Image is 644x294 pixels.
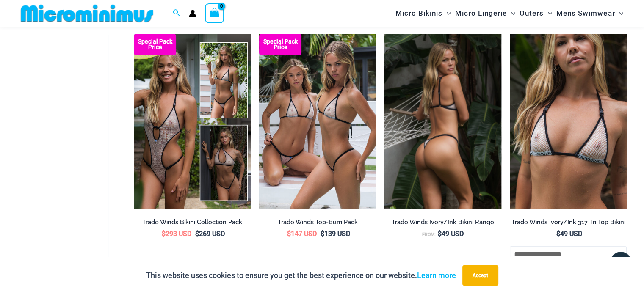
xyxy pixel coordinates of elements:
bdi: 293 USD [162,230,191,238]
h2: Trade Winds Top-Bum Pack [259,218,376,226]
span: $ [195,230,199,238]
span: $ [438,230,442,238]
a: Micro LingerieMenu ToggleMenu Toggle [453,3,517,24]
span: Menu Toggle [507,3,515,24]
span: Menu Toggle [544,3,552,24]
a: Trade Winds Top-Bum Pack [259,218,376,229]
a: Mens SwimwearMenu ToggleMenu Toggle [554,3,625,24]
a: Search icon link [173,8,180,19]
b: Special Pack Price [259,39,301,50]
span: From: [422,232,436,237]
a: Trade Winds Bikini Collection Pack [134,218,251,229]
a: Collection Pack (1) Trade Winds IvoryInk 317 Top 469 Thong 11Trade Winds IvoryInk 317 Top 469 Tho... [134,34,251,209]
h2: Trade Winds Ivory/Ink 317 Tri Top Bikini [510,218,627,226]
img: Trade Winds IvoryInk 317 Top 01 [510,34,627,209]
a: View Shopping Cart, empty [205,3,224,23]
h2: Trade Winds Ivory/Ink Bikini Range [384,218,501,226]
span: $ [321,230,324,238]
img: Collection Pack (1) [134,34,251,209]
bdi: 139 USD [321,230,350,238]
a: Trade Winds Ivory/Ink 317 Tri Top Bikini [510,218,627,229]
bdi: 49 USD [438,230,464,238]
span: Micro Lingerie [455,3,507,24]
span: $ [287,230,291,238]
img: MM SHOP LOGO FLAT [17,4,157,23]
a: Learn more [417,271,456,280]
span: Menu Toggle [442,3,451,24]
a: Trade Winds IvoryInk 384 Top 453 Micro 04Trade Winds IvoryInk 384 Top 469 Thong 03Trade Winds Ivo... [384,34,501,209]
span: $ [556,230,560,238]
a: Account icon link [189,10,196,17]
img: Trade Winds IvoryInk 384 Top 469 Thong 03 [384,34,501,209]
bdi: 49 USD [556,230,582,238]
h2: Trade Winds Bikini Collection Pack [134,218,251,226]
span: Outers [520,3,544,24]
a: Trade Winds IvoryInk 317 Top 01Trade Winds IvoryInk 317 Top 469 Thong 03Trade Winds IvoryInk 317 ... [510,34,627,209]
nav: Site Navigation [392,1,627,25]
a: OutersMenu ToggleMenu Toggle [517,3,554,24]
span: $ [162,230,166,238]
span: Mens Swimwear [556,3,615,24]
span: Menu Toggle [615,3,623,24]
a: Top Bum Pack (1) Trade Winds IvoryInk 317 Top 453 Micro 03Trade Winds IvoryInk 317 Top 453 Micro 03 [259,34,376,209]
bdi: 147 USD [287,230,317,238]
a: Trade Winds Ivory/Ink Bikini Range [384,218,501,229]
b: Special Pack Price [134,39,176,50]
bdi: 269 USD [195,230,225,238]
iframe: TrustedSite Certified [21,28,97,198]
button: Accept [462,265,498,286]
p: This website uses cookies to ensure you get the best experience on our website. [146,269,456,282]
span: Micro Bikinis [395,3,442,24]
img: Top Bum Pack (1) [259,34,376,209]
a: Micro BikinisMenu ToggleMenu Toggle [393,3,453,24]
